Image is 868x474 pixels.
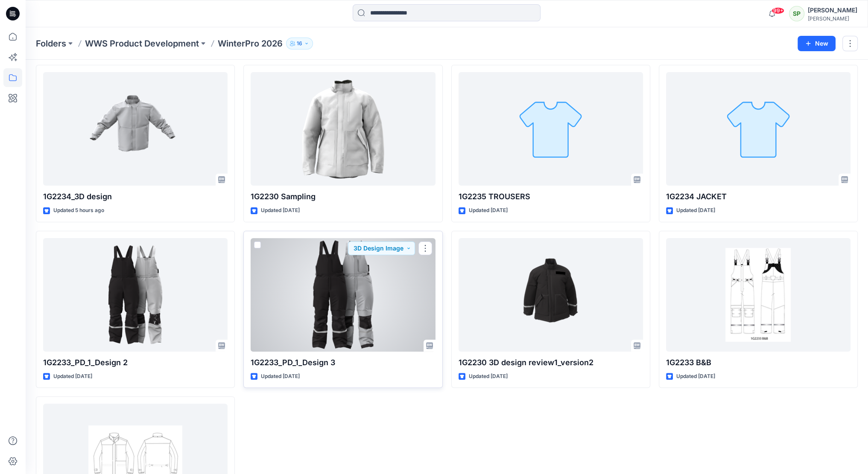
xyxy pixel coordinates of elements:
p: WinterPro 2026 [218,38,283,49]
p: 1G2233_PD_1_Design 3 [251,357,435,369]
p: Updated [DATE] [261,372,300,381]
p: Updated [DATE] [469,206,508,215]
div: SP [789,6,804,21]
button: 16 [286,38,313,49]
div: [PERSON_NAME] [808,15,857,22]
p: Updated [DATE] [261,206,300,215]
p: Updated [DATE] [53,372,92,381]
p: 1G2233 B&B [666,357,850,369]
p: 1G2230 3D design review1_version2 [459,357,643,369]
a: 1G2230 3D design review1_version2 [459,238,643,352]
span: 99+ [772,7,784,14]
a: 1G2233_PD_1_Design 2 [43,238,228,352]
p: Updated [DATE] [469,372,508,381]
p: 16 [297,39,302,48]
a: 1G2233 B&B [666,238,850,352]
p: Updated [DATE] [676,206,715,215]
a: 1G2235 TROUSERS [459,72,643,186]
a: WWS Product Development [85,38,199,49]
p: 1G2234_3D design [43,191,228,203]
p: 1G2233_PD_1_Design 2 [43,357,228,369]
p: Updated [DATE] [676,372,715,381]
p: 1G2234 JACKET [666,191,850,203]
p: 1G2235 TROUSERS [459,191,643,203]
button: New [798,36,836,51]
a: Folders [36,38,66,49]
a: 1G2233_PD_1_Design 3 [251,238,435,352]
a: 1G2234_3D design [43,72,228,186]
div: [PERSON_NAME] [808,5,857,15]
a: 1G2230 Sampling [251,72,435,186]
a: 1G2234 JACKET [666,72,850,186]
p: 1G2230 Sampling [251,191,435,203]
p: Updated 5 hours ago [53,206,104,215]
